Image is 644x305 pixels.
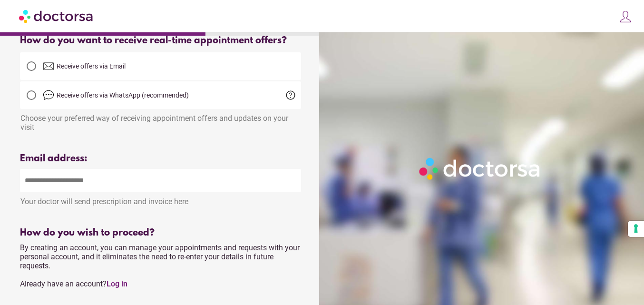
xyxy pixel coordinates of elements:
[57,62,126,70] span: Receive offers via Email
[619,10,632,23] img: icons8-customer-100.png
[416,154,545,183] img: Logo-Doctorsa-trans-White-partial-flat.png
[20,109,301,132] div: Choose your preferred way of receiving appointment offers and updates on your visit
[43,89,54,101] img: chat
[43,60,54,72] img: email
[19,5,94,27] img: Doctorsa.com
[20,153,301,164] div: Email address:
[20,35,301,46] div: How do you want to receive real-time appointment offers?
[628,221,644,237] button: Your consent preferences for tracking technologies
[20,227,301,238] div: How do you wish to proceed?
[20,243,300,288] span: By creating an account, you can manage your appointments and requests with your personal account,...
[57,91,189,99] span: Receive offers via WhatsApp (recommended)
[20,192,301,206] div: Your doctor will send prescription and invoice here
[107,279,127,288] a: Log in
[285,89,296,101] span: help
